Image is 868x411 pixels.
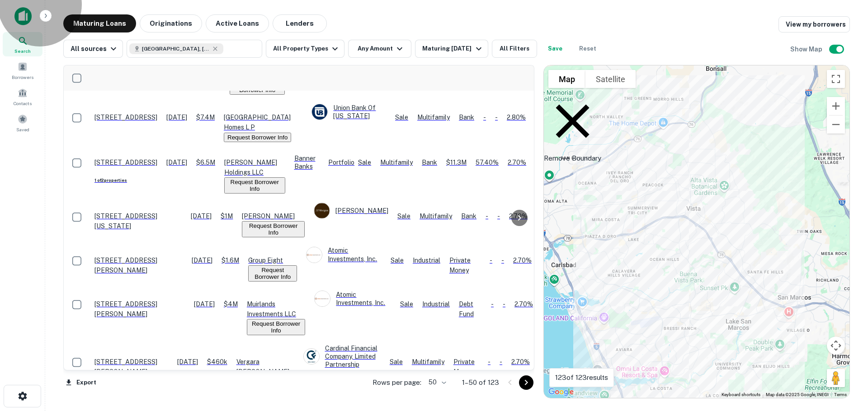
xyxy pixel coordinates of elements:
p: [STREET_ADDRESS] [94,157,157,167]
p: [STREET_ADDRESS][PERSON_NAME] [94,299,185,319]
p: Multifamily [420,211,452,221]
span: [GEOGRAPHIC_DATA], [GEOGRAPHIC_DATA], [GEOGRAPHIC_DATA] [142,45,210,53]
p: Multifamily [380,157,413,167]
div: Chat Widget [823,339,868,382]
div: Maturing [DATE] [422,43,484,54]
button: Export [63,376,99,389]
p: - [490,255,492,265]
p: [STREET_ADDRESS][US_STATE] [94,211,182,231]
p: $1M [221,211,233,221]
button: Request Borrower Info [224,177,285,194]
span: Saved [16,126,29,133]
p: [DATE] [166,112,187,122]
p: Private Money [449,255,481,275]
button: Request Borrower Info [247,319,305,335]
p: Multifamily [417,112,450,122]
p: Bank [422,157,437,167]
button: Keyboard shortcuts [722,392,760,398]
button: Lenders [273,14,327,32]
span: - [501,257,504,264]
p: $11.3M [446,157,467,167]
div: [PERSON_NAME] [314,203,388,219]
button: Originations [140,14,202,32]
p: - [488,357,491,367]
p: Debt Fund [459,299,482,319]
p: Rows per page: [373,377,421,388]
button: Map camera controls [827,337,845,355]
p: Industrial [413,255,440,265]
img: picture [312,104,327,120]
button: Reset [573,40,602,58]
img: picture [304,349,319,364]
button: Go to next page [519,375,533,390]
div: Sale [391,255,404,265]
a: View my borrowers [778,16,850,32]
p: Group Eight [248,255,297,265]
p: [PERSON_NAME] Holdings LLC [224,157,285,177]
span: - [500,358,502,365]
button: Zoom out [827,115,845,134]
span: - [503,300,505,308]
img: Google [546,386,576,398]
p: [PERSON_NAME] [242,211,305,221]
button: Request Borrower Info [242,221,305,237]
button: All Filters [492,40,537,58]
div: 50 [425,376,448,389]
button: Request Borrower Info [224,133,291,142]
div: Atomic Investments, Inc. [306,246,382,263]
p: $460k [207,357,227,367]
p: [DATE] [177,357,198,367]
p: Muirlands Investments LLC [247,299,305,319]
div: Atomic Investments, Inc. [314,291,391,307]
span: Contacts [14,100,32,107]
p: 123 of 123 results [555,372,608,383]
p: Multifamily [412,357,444,367]
div: Sale [400,299,413,309]
p: 1–50 of 123 [462,377,499,388]
a: Terms (opens in new tab) [834,392,847,397]
a: Open this area in Google Maps (opens a new window) [546,386,576,398]
h6: 1 of 2 properties [94,177,157,184]
div: Sale [395,112,408,122]
button: Zoom in [827,97,845,115]
div: All sources [71,43,119,54]
button: Maturing Loans [63,14,136,32]
p: Vergara [PERSON_NAME] [236,357,294,377]
span: - [497,212,500,220]
img: picture [315,291,330,306]
span: 57.40% [476,159,499,166]
p: [DATE] [166,157,187,167]
p: [STREET_ADDRESS] [94,112,157,122]
span: Borrowers [12,74,33,81]
div: Sale [397,211,410,221]
p: $1.6M [222,255,239,265]
div: 0 0 [544,65,849,398]
p: Remove Boundary [544,92,601,163]
div: Union Bank Of [US_STATE] [311,104,386,120]
p: Industrial [422,299,450,309]
img: picture [314,203,330,218]
img: picture [307,247,322,263]
img: capitalize-icon.png [14,7,32,25]
p: Private Money [453,357,479,377]
button: All Property Types [266,40,344,58]
p: Bank [459,112,474,122]
button: Save your search to get updates of matches that match your search criteria. [541,40,570,58]
p: [DATE] [192,255,212,265]
span: - [495,114,498,121]
p: 2.80% [507,112,526,122]
button: Toggle fullscreen view [827,70,845,88]
button: Show street map [548,70,585,88]
p: $7.4M [196,112,215,122]
p: 2.70% [508,157,526,167]
h6: Show Map [790,44,824,54]
span: Map data ©2025 Google, INEGI [766,392,829,397]
button: Request Borrower Info [248,265,297,282]
p: Bank [461,211,476,221]
span: Search [14,47,31,55]
div: Banner Banks [294,154,320,171]
div: Cardinal Financial Company, Limited Partnership [303,344,381,369]
p: [DATE] [191,211,212,221]
div: Sale [390,357,403,367]
p: $6.5M [196,157,215,167]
